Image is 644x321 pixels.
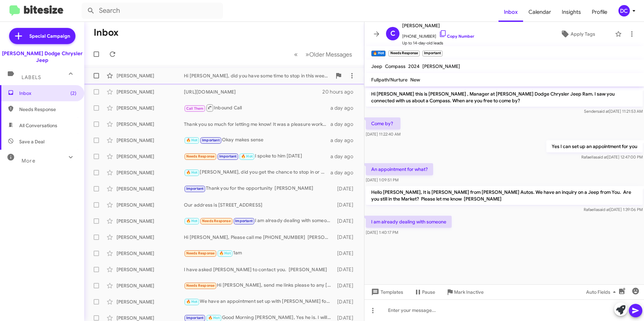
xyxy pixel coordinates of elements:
[186,299,198,304] span: 🔥 Hot
[82,3,223,19] input: Search
[19,90,76,97] span: Inbox
[330,137,359,144] div: a day ago
[546,140,643,152] p: Yes I can set up an appointment for you
[294,50,298,59] span: «
[117,250,184,257] div: [PERSON_NAME]
[618,5,630,16] div: DC
[117,169,184,176] div: [PERSON_NAME]
[366,88,643,107] p: Hi [PERSON_NAME] this is [PERSON_NAME] , Manager at [PERSON_NAME] Dodge Chrysler Jeep Ram. I saw ...
[19,106,76,113] span: Needs Response
[366,177,398,182] span: [DATE] 1:09:51 PM
[408,63,420,69] span: 2024
[597,109,609,114] span: said at
[219,154,237,158] span: Important
[402,30,474,40] span: [PHONE_NUMBER]
[117,298,184,305] div: [PERSON_NAME]
[184,121,330,128] div: Thank you so much for letting me know! It was a pleasure working with you!
[241,154,253,158] span: 🔥 Hot
[330,105,359,111] div: a day ago
[19,122,57,129] span: All Conversations
[117,72,184,79] div: [PERSON_NAME]
[334,298,359,305] div: [DATE]
[184,169,330,176] div: [PERSON_NAME], did you get the chance to stop in or did you want to reschedule?
[184,72,332,79] div: Hi [PERSON_NAME], did you have some time to stop in this weekend?
[184,266,334,273] div: I have asked [PERSON_NAME] to contact you. [PERSON_NAME]
[371,77,408,83] span: Fullpath/Nurture
[117,266,184,273] div: [PERSON_NAME]
[117,88,184,95] div: [PERSON_NAME]
[117,105,184,111] div: [PERSON_NAME]
[584,109,643,114] span: Sender [DATE] 11:21:53 AM
[334,250,359,257] div: [DATE]
[586,286,618,298] span: Auto Fields
[184,152,330,160] div: I spoke to him [DATE]
[571,28,595,40] span: Apply Tags
[184,88,322,95] div: [URL][DOMAIN_NAME]
[334,218,359,224] div: [DATE]
[202,138,220,142] span: Important
[301,47,356,61] button: Next
[330,121,359,128] div: a day ago
[184,104,330,112] div: Inbound Call
[184,217,334,225] div: I am already dealing with someone
[322,88,359,95] div: 20 hours ago
[186,219,198,223] span: 🔥 Hot
[581,154,643,159] span: Rafaella [DATE] 12:47:00 PM
[523,2,556,22] a: Calendar
[441,286,489,298] button: Mark Inactive
[184,249,334,257] div: 1am
[371,63,382,69] span: Jeep
[334,282,359,289] div: [DATE]
[9,28,75,44] a: Special Campaign
[364,286,409,298] button: Templates
[117,202,184,208] div: [PERSON_NAME]
[334,234,359,241] div: [DATE]
[94,27,119,38] h1: Inbox
[334,185,359,192] div: [DATE]
[556,2,586,22] a: Insights
[366,230,398,235] span: [DATE] 1:40:17 PM
[385,63,406,69] span: Compass
[235,219,253,223] span: Important
[439,34,474,39] a: Copy Number
[219,251,231,255] span: 🔥 Hot
[290,47,302,61] button: Previous
[202,219,231,223] span: Needs Response
[184,234,334,241] div: Hi [PERSON_NAME], Please call me [PHONE_NUMBER] [PERSON_NAME]
[117,153,184,160] div: [PERSON_NAME]
[117,282,184,289] div: [PERSON_NAME]
[117,185,184,192] div: [PERSON_NAME]
[371,50,386,57] small: 🔥 Hot
[186,283,215,288] span: Needs Response
[117,137,184,144] div: [PERSON_NAME]
[184,282,334,289] div: Hi [PERSON_NAME], send me links please to any [DATE]-[DATE] Grand Cherokee L Summit/[GEOGRAPHIC_D...
[366,132,400,137] span: [DATE] 11:22:40 AM
[186,138,198,142] span: 🔥 Hot
[422,50,443,57] small: Important
[186,154,215,158] span: Needs Response
[498,2,523,22] a: Inbox
[613,5,637,16] button: DC
[330,169,359,176] div: a day ago
[422,63,460,69] span: [PERSON_NAME]
[334,266,359,273] div: [DATE]
[22,74,41,80] span: Labels
[309,51,352,58] span: Older Messages
[305,50,309,59] span: »
[186,316,204,320] span: Important
[186,251,215,255] span: Needs Response
[29,33,70,39] span: Special Campaign
[370,286,403,298] span: Templates
[390,28,395,39] span: C
[208,316,220,320] span: 🔥 Hot
[186,106,204,111] span: Call Them
[117,218,184,224] div: [PERSON_NAME]
[543,28,612,40] button: Apply Tags
[186,186,204,191] span: Important
[366,163,433,175] p: An appointment for what?
[186,170,198,175] span: 🔥 Hot
[366,216,452,228] p: I am already dealing with someone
